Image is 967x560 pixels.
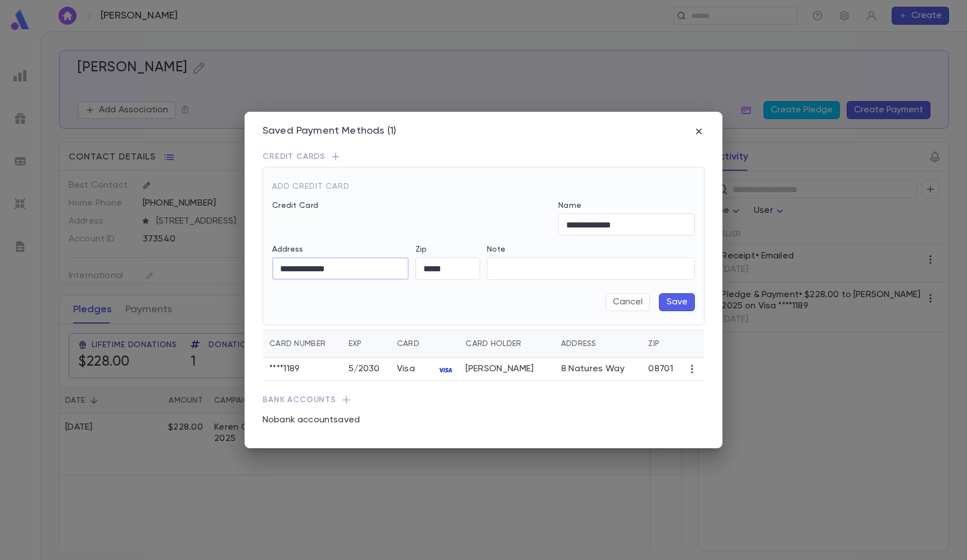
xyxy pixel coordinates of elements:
label: Zip [415,245,427,254]
button: Save [659,293,695,311]
th: Exp [342,330,390,358]
p: Credit Card [272,201,552,210]
button: Cancel [605,293,650,311]
th: Card Holder [459,330,554,358]
th: Address [554,330,642,358]
label: Note [487,245,506,254]
th: Card [390,330,459,358]
p: No bank account saved [263,415,704,426]
span: Bank Accounts [263,395,336,404]
td: [PERSON_NAME] [459,358,554,381]
span: Add Credit Card [272,183,350,190]
div: Saved Payment Methods (1) [263,125,396,138]
label: Address [272,245,303,254]
div: Visa [397,363,453,375]
th: Card Number [263,330,342,358]
span: Credit Cards [263,152,326,161]
td: 8 Natures Way [554,358,642,381]
th: Zip [641,330,680,358]
td: 08701 [641,358,680,381]
label: Name [558,201,581,210]
p: 5 / 2030 [349,363,383,375]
